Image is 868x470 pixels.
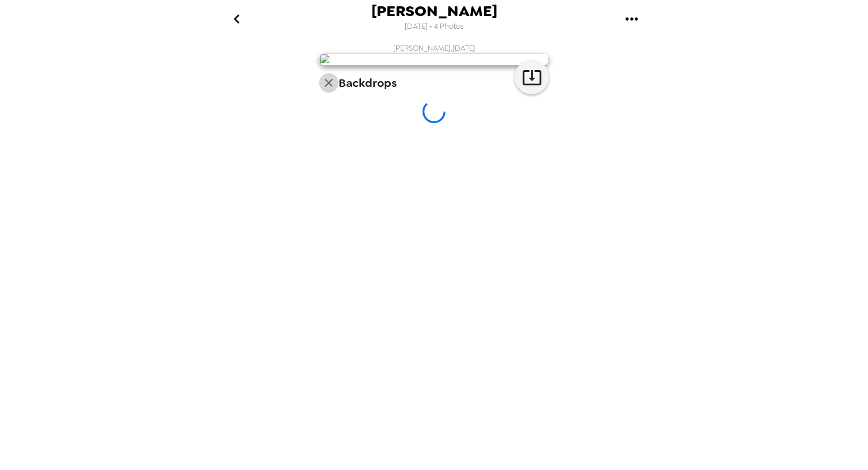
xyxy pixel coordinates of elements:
img: user [319,53,549,66]
p: Preparing backdrops. This may take a minute. [204,123,664,153]
span: [PERSON_NAME] [371,3,497,19]
span: [DATE] • 4 Photos [405,19,464,35]
h6: Backdrops [339,74,397,92]
span: [PERSON_NAME] , [DATE] [393,43,475,53]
